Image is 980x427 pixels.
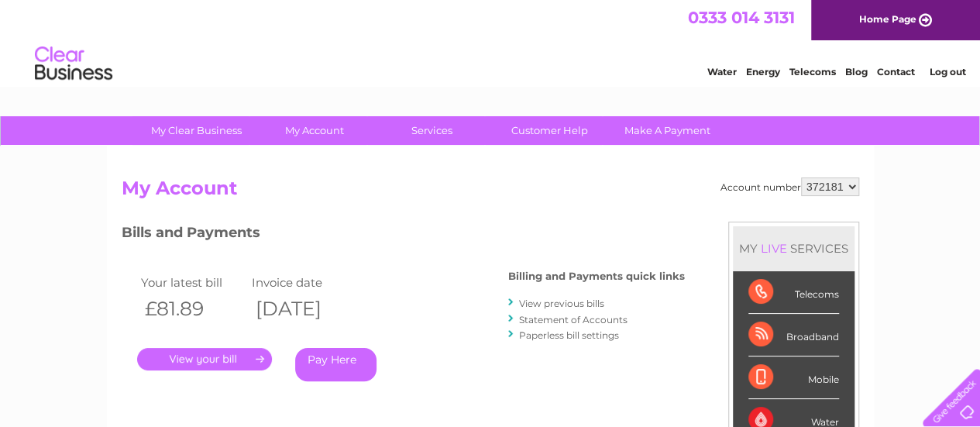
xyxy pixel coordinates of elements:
a: My Clear Business [132,116,260,145]
a: Make A Payment [603,116,731,145]
a: My Account [250,116,378,145]
th: £81.89 [137,293,249,325]
th: [DATE] [248,293,359,325]
h3: Bills and Payments [122,222,685,249]
a: Paperless bill settings [519,329,619,341]
img: logo.png [34,40,113,88]
a: Water [707,66,737,77]
a: Contact [877,66,915,77]
div: Broadband [748,314,839,356]
a: Log out [929,66,965,77]
a: Pay Here [295,348,377,381]
a: Customer Help [486,116,614,145]
div: Clear Business is a trading name of Verastar Limited (registered in [GEOGRAPHIC_DATA] No. 3667643... [125,9,857,75]
a: Blog [845,66,868,77]
td: Invoice date [248,272,359,293]
td: Your latest bill [137,272,249,293]
a: . [137,348,272,370]
div: Account number [720,177,859,196]
a: Statement of Accounts [519,314,628,325]
div: MY SERVICES [733,226,854,270]
a: Services [368,116,496,145]
a: 0333 014 3131 [688,8,795,27]
h4: Billing and Payments quick links [508,270,685,282]
h2: My Account [122,177,859,207]
a: Energy [746,66,780,77]
a: View previous bills [519,298,604,309]
div: Telecoms [748,271,839,314]
div: LIVE [758,241,790,256]
div: Mobile [748,356,839,399]
a: Telecoms [789,66,836,77]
